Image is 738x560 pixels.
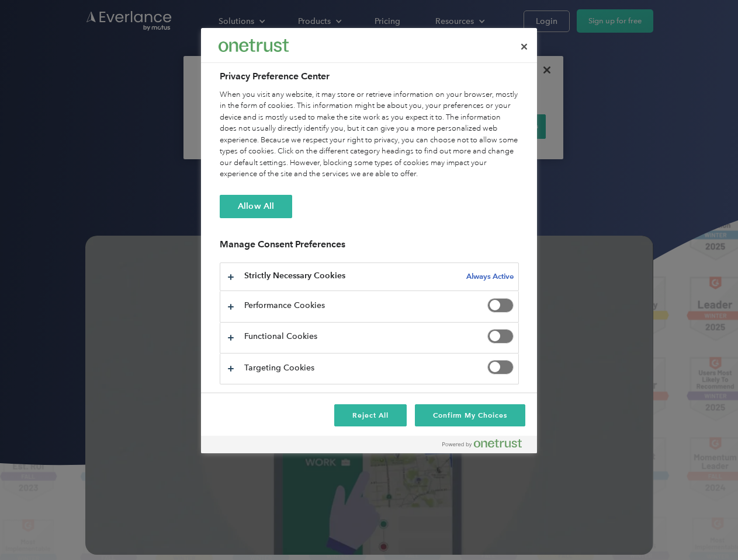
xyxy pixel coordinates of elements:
div: Preference center [201,28,537,453]
input: Submit [86,69,145,94]
img: Powered by OneTrust Opens in a new Tab [442,439,522,448]
button: Allow All [220,195,292,218]
button: Reject All [334,404,407,426]
button: Close [511,34,537,60]
img: Everlance [219,39,289,51]
h3: Manage Consent Preferences [220,239,519,257]
h2: Privacy Preference Center [220,69,519,83]
div: Everlance [219,34,289,57]
div: Privacy Preference Center [201,28,537,453]
a: Powered by OneTrust Opens in a new Tab [442,439,531,453]
button: Confirm My Choices [415,404,525,426]
div: When you visit any website, it may store or retrieve information on your browser, mostly in the f... [220,89,519,180]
